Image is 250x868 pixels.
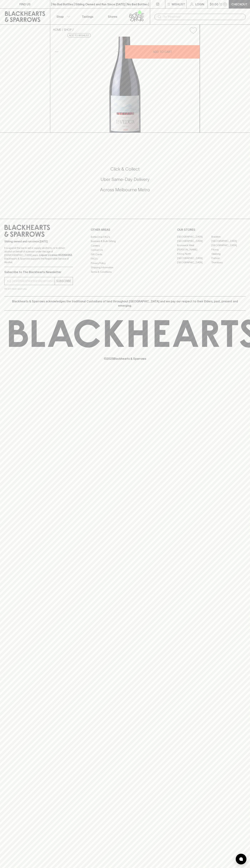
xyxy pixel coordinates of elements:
[4,152,246,212] div: Call to action block
[4,246,73,264] p: It is against the law to sell or supply alcohol to, or to obtain alcohol on behalf of a person un...
[91,257,159,261] a: FAQ's
[4,270,73,274] p: Subscribe to The Blackhearts Newsletter
[53,28,61,31] a: HOME
[64,28,72,31] a: SHOP
[177,248,211,252] a: [PERSON_NAME]
[239,857,243,861] img: bubble-icon
[67,33,91,38] button: Add to wishlist
[91,228,159,232] p: OTHER AREAS
[82,14,93,19] p: Tastings
[211,252,246,256] a: Geelong
[177,239,211,243] a: [GEOGRAPHIC_DATA]
[211,243,246,248] a: [GEOGRAPHIC_DATA]
[172,2,185,6] p: Wishlist
[211,235,246,239] a: Braddon
[188,26,198,35] button: Add to wishlist
[231,2,247,6] p: Checkout
[177,252,211,256] a: Fitzroy North
[56,279,71,283] p: SUBSCRIBE
[177,260,211,265] a: [GEOGRAPHIC_DATA]
[177,256,211,260] a: [GEOGRAPHIC_DATA]
[153,50,172,54] p: ADD TO CART
[91,270,159,274] a: Terms & Conditions
[195,2,204,6] p: Login
[4,287,73,291] p: We will never spam you
[50,9,75,24] button: Shop
[211,260,246,265] a: Thornbury
[100,9,125,24] a: Stores
[4,176,246,182] h5: Uber Same-Day Delivery
[91,235,159,239] a: Bottle Drop FAQ's
[91,243,159,248] a: Careers
[210,2,218,6] p: $0.00
[4,240,73,243] p: Sibling owned and run since [DATE]
[91,261,159,265] a: Privacy Policy
[19,2,31,6] p: FIND US
[177,228,246,232] p: OUR STORES
[224,3,226,5] p: 0
[177,243,211,248] a: Brunswick West
[55,277,73,285] button: SUBSCRIBE
[50,37,200,133] img: 41567.png
[125,45,200,59] button: ADD TO CART
[7,278,55,284] input: e.g. jane@blackheartsandsparrows.com.au
[211,248,246,252] a: Fitzroy
[163,14,243,20] input: Try "Pinot noir"
[4,166,246,172] h5: Click & Collect
[177,235,211,239] a: [GEOGRAPHIC_DATA]
[56,14,64,19] p: Shop
[211,256,246,260] a: Prahran
[75,9,100,24] a: Tastings
[91,265,159,270] a: Shipping Information
[4,187,246,193] h5: Across Melbourne Metro
[91,252,159,256] a: Gift Cards
[7,299,243,308] p: Blackhearts & Sparrows acknowledges the traditional Custodians of land throughout [GEOGRAPHIC_DAT...
[211,239,246,243] a: [GEOGRAPHIC_DATA]
[39,254,72,256] strong: Liquor License #32064953
[91,239,159,243] a: Business & Bulk Gifting
[91,248,159,252] a: Contact Us
[108,14,117,19] p: Stores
